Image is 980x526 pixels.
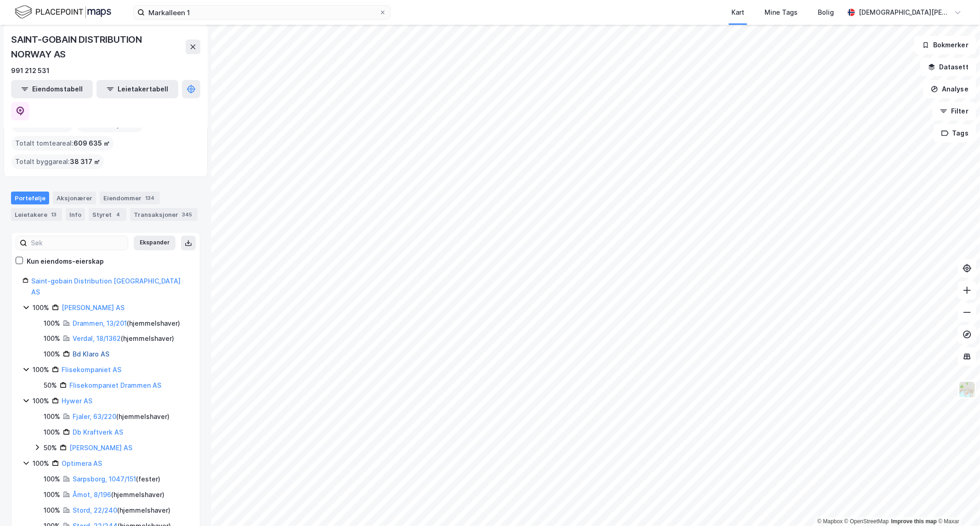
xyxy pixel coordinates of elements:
div: Mine Tags [765,7,798,18]
div: ( hjemmelshaver ) [73,318,180,329]
img: logo.f888ab2527a4732fd821a326f86c7f29.svg [15,4,111,20]
a: Hywer AS [62,397,92,405]
a: Flisekompaniet AS [62,366,121,373]
div: Bolig [818,7,834,18]
div: Totalt byggareal : [11,154,104,169]
a: Drammen, 13/201 [73,319,127,327]
button: Eiendomstabell [11,80,93,98]
input: Søk på adresse, matrikkel, gårdeiere, leietakere eller personer [145,6,379,19]
div: 100% [33,396,49,407]
a: OpenStreetMap [844,518,889,525]
div: 100% [33,364,49,375]
input: Søk [27,236,128,250]
div: Info [66,208,85,221]
iframe: Chat Widget [934,482,980,526]
a: [PERSON_NAME] AS [69,444,132,452]
div: Aksjonærer [53,192,96,204]
a: Saint-gobain Distribution [GEOGRAPHIC_DATA] AS [31,277,181,296]
div: ( hjemmelshaver ) [73,505,170,516]
div: Styret [89,208,126,221]
button: Datasett [920,58,976,76]
div: SAINT-GOBAIN DISTRIBUTION NORWAY AS [11,32,186,62]
div: 100% [44,474,60,485]
div: 100% [33,458,49,469]
a: Stord, 22/240 [73,506,117,514]
div: ( hjemmelshaver ) [73,333,174,344]
div: 100% [44,427,60,438]
span: 609 635 ㎡ [74,138,110,149]
a: [PERSON_NAME] AS [62,304,125,311]
a: Åmot, 8/196 [73,491,111,498]
div: 50% [44,380,57,391]
div: ( hjemmelshaver ) [73,411,170,422]
div: 50% [44,442,57,453]
button: Leietakertabell [96,80,178,98]
div: 100% [44,333,60,344]
div: 100% [33,302,49,313]
div: 991 212 531 [11,65,50,76]
div: Eiendommer [100,192,160,204]
img: Z [958,381,976,398]
div: Portefølje [11,192,49,204]
div: 345 [180,210,194,219]
div: Leietakere [11,208,62,221]
div: Kontrollprogram for chat [934,482,980,526]
div: 100% [44,489,60,500]
button: Analyse [923,80,976,98]
a: Improve this map [891,518,937,525]
span: 38 317 ㎡ [70,156,100,167]
div: 100% [44,505,60,516]
div: Totalt tomteareal : [11,136,113,151]
a: Bd Klaro AS [73,350,109,358]
a: Sarpsborg, 1047/151 [73,475,136,483]
button: Filter [932,102,976,120]
div: Kun eiendoms-eierskap [27,256,104,267]
a: Flisekompaniet Drammen AS [69,381,161,389]
a: Fjaler, 63/220 [73,413,116,420]
div: 100% [44,318,60,329]
a: Mapbox [817,518,843,525]
div: ( hjemmelshaver ) [73,489,164,500]
div: 100% [44,349,60,360]
button: Ekspander [134,236,176,250]
div: 13 [49,210,58,219]
div: Kart [731,7,744,18]
div: ( fester ) [73,474,160,485]
button: Bokmerker [914,36,976,54]
div: Transaksjoner [130,208,198,221]
div: 100% [44,411,60,422]
a: Optimera AS [62,459,102,467]
a: Verdal, 18/1362 [73,334,121,342]
div: [DEMOGRAPHIC_DATA][PERSON_NAME] [859,7,951,18]
a: Db Kraftverk AS [73,428,123,436]
button: Tags [934,124,976,142]
div: 4 [113,210,123,219]
div: 134 [143,193,156,203]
